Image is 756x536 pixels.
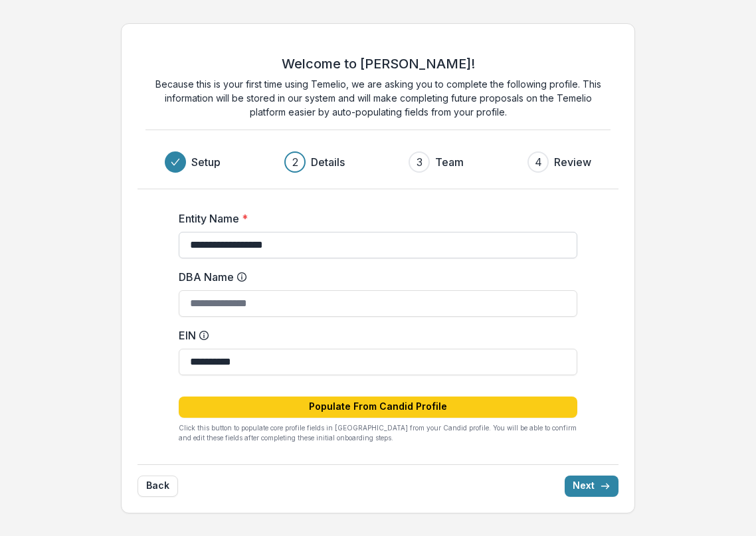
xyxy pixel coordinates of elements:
p: Click this button to populate core profile fields in [GEOGRAPHIC_DATA] from your Candid profile. ... [179,423,577,443]
div: 4 [535,154,542,170]
button: Populate From Candid Profile [179,397,577,418]
h2: Welcome to [PERSON_NAME]! [282,56,475,72]
h3: Setup [191,154,221,170]
label: DBA Name [179,269,569,285]
label: Entity Name [179,211,569,226]
div: Progress [165,151,591,173]
button: Back [138,476,178,497]
div: 2 [292,154,298,170]
h3: Details [311,154,345,170]
h3: Team [435,154,464,170]
div: 3 [417,154,423,170]
h3: Review [554,154,591,170]
label: EIN [179,327,569,343]
button: Next [565,476,618,497]
p: Because this is your first time using Temelio, we are asking you to complete the following profil... [145,77,611,119]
